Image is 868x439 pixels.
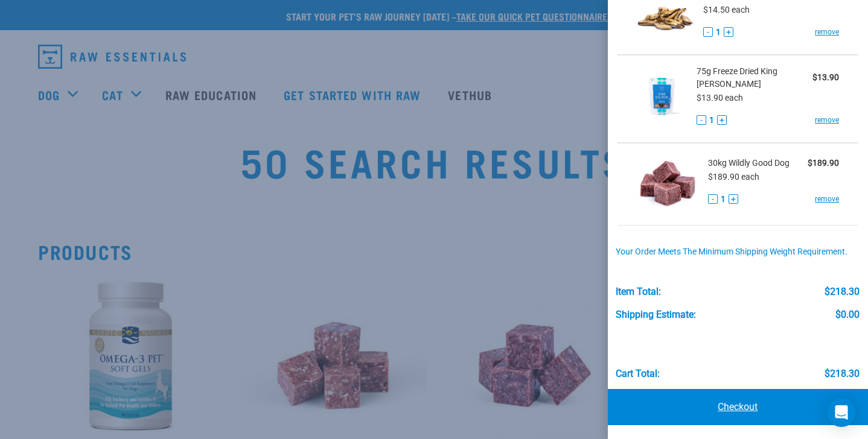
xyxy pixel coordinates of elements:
[716,26,721,39] span: 1
[835,309,860,320] div: $0.00
[815,27,839,37] a: remove
[815,194,839,204] a: remove
[721,193,726,206] span: 1
[697,115,706,125] button: -
[703,27,713,37] button: -
[637,153,699,215] img: Wildly Good Dog Pack (Standard)
[616,247,860,257] div: Your order meets the minimum shipping weight requirement.
[697,65,812,90] span: 75g Freeze Dried King [PERSON_NAME]
[608,389,868,425] a: Checkout
[812,72,839,82] strong: $13.90
[703,5,750,14] span: $14.50 each
[697,93,743,103] span: $13.90 each
[825,368,860,379] div: $218.30
[616,309,696,320] div: Shipping Estimate:
[729,194,738,204] button: +
[708,157,790,169] span: 30kg Wildly Good Dog
[827,398,856,427] div: Open Intercom Messenger
[717,115,727,125] button: +
[709,114,714,127] span: 1
[808,158,839,168] strong: $189.90
[825,286,860,297] div: $218.30
[708,172,759,182] span: $189.90 each
[708,194,718,204] button: -
[637,65,688,127] img: Freeze Dried King Salmon
[724,27,733,37] button: +
[616,286,661,297] div: Item Total:
[815,115,839,125] a: remove
[616,368,660,379] div: Cart total:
